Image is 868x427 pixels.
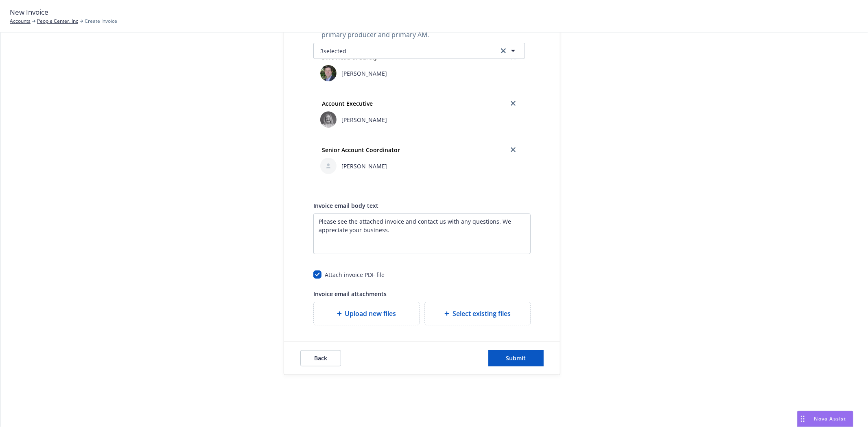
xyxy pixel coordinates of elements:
[322,100,373,107] strong: Account Executive
[320,65,337,81] img: employee photo
[320,111,337,128] img: employee photo
[313,213,531,254] textarea: Enter a description...
[424,302,531,325] div: Select existing files
[314,354,327,362] span: Back
[325,270,385,279] div: Attach invoice PDF file
[345,309,396,318] span: Upload new files
[320,47,346,55] span: 3 selected
[506,354,526,362] span: Submit
[322,146,400,154] strong: Senior Account Coordinator
[798,411,808,427] div: Drag to move
[797,411,853,427] button: Nova Assist
[10,7,48,17] span: New Invoice
[313,202,378,209] span: Invoice email body text
[488,350,544,366] button: Submit
[508,98,518,108] a: close
[313,43,525,59] button: 3selectedclear selection
[322,53,378,61] strong: SVP, Head of Surety
[341,162,387,170] span: [PERSON_NAME]
[37,17,78,25] a: People Center, Inc
[508,145,518,155] a: close
[313,302,420,325] div: Upload new files
[341,115,387,124] span: [PERSON_NAME]
[341,69,387,78] span: [PERSON_NAME]
[313,290,387,298] span: Invoice email attachments
[85,17,117,25] span: Create Invoice
[814,415,846,422] span: Nova Assist
[10,17,31,25] a: Accounts
[300,350,341,366] button: Back
[453,309,511,318] span: Select existing files
[498,46,508,56] a: clear selection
